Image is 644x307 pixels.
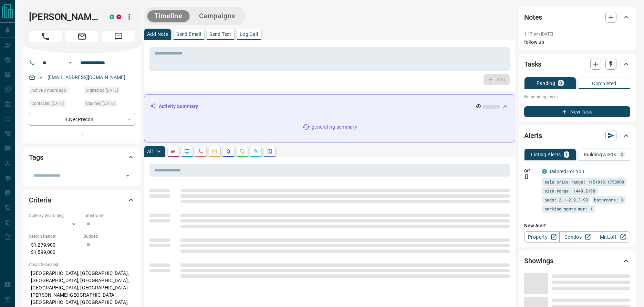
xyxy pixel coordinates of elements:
[123,171,133,180] button: Open
[209,32,231,37] p: Send Text
[524,56,630,72] div: Tasks
[226,149,231,154] svg: Listing Alerts
[84,212,135,219] p: Timeframe:
[240,32,258,37] p: Log Call
[31,87,66,94] span: Active 3 hours ago
[150,100,509,113] div: Activity Summary
[29,192,135,208] div: Criteria
[524,59,541,70] h2: Tasks
[549,169,584,174] a: Tailored For You
[147,10,189,22] button: Timeline
[110,14,114,19] div: condos.ca
[544,178,624,185] span: sale price range: 1151910,1758900
[176,32,201,37] p: Send Email
[31,100,64,107] span: Contacted [DATE]
[147,32,168,37] p: Add Note
[559,81,562,86] p: 0
[524,39,630,46] p: follow up
[29,11,99,22] h1: [PERSON_NAME]
[29,261,135,268] p: Areas Searched:
[524,32,553,37] p: 1:17 pm [DATE]
[192,10,242,22] button: Campaigns
[65,31,98,42] span: Email
[267,149,272,154] svg: Agent Actions
[86,100,115,107] span: Claimed [DATE]
[592,81,616,86] p: Completed
[594,196,623,203] span: bathrooms: 3
[159,103,198,110] p: Activity Summary
[29,149,135,166] div: Tags
[212,149,217,154] svg: Emails
[524,92,630,102] p: No pending tasks
[524,9,630,26] div: Notes
[84,233,135,239] p: Budget:
[595,231,630,242] a: Mr.Loft
[253,149,259,154] svg: Opportunities
[524,106,630,117] button: New Task
[29,195,51,206] h2: Criteria
[66,59,74,67] button: Open
[198,149,204,154] svg: Calls
[544,187,595,194] span: size range: 1440,2198
[312,123,357,131] p: generating summary
[116,14,121,19] div: property.ca
[544,205,593,212] span: parking spots min: 1
[29,152,43,163] h2: Tags
[29,31,62,42] span: Call
[524,168,538,174] p: Off
[29,87,80,96] div: Tue Oct 14 2025
[524,174,529,179] svg: Push Notification Only
[524,130,542,141] h2: Alerts
[524,12,542,23] h2: Notes
[147,149,153,154] p: All
[524,127,630,144] div: Alerts
[584,152,616,157] p: Building Alerts
[524,252,630,269] div: Showings
[239,149,245,154] svg: Requests
[102,31,135,42] span: Message
[537,81,555,86] p: Pending
[184,149,190,154] svg: Lead Browsing Activity
[29,100,80,109] div: Thu Oct 09 2025
[170,149,176,154] svg: Notes
[29,233,80,239] p: Search Range:
[559,231,595,242] a: Condos
[84,100,135,109] div: Thu Oct 09 2025
[84,87,135,96] div: Mon Sep 22 2025
[38,75,43,80] svg: Email Verified
[86,87,118,94] span: Signed up [DATE]
[524,255,553,266] h2: Showings
[531,152,561,157] p: Listing Alerts
[621,152,623,157] p: 0
[48,75,125,80] a: [EMAIL_ADDRESS][DOMAIN_NAME]
[29,239,80,258] p: $1,279,900 - $1,599,000
[544,196,588,203] span: beds: 2.1-2.9,3-99
[524,222,630,229] p: New Alert:
[542,169,547,174] div: condos.ca
[524,231,560,242] a: Property
[29,212,80,219] p: Actively Searching:
[29,113,135,126] div: Buyer , Precon
[565,152,568,157] p: 1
